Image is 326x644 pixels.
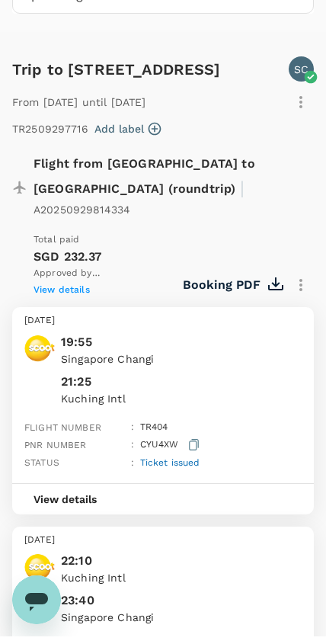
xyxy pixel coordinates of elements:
[61,617,302,633] p: Singapore Changi
[140,447,179,457] span: CYU4XW
[140,429,168,440] span: TR 404
[12,129,88,144] p: TR2509297716
[34,162,285,226] p: Flight from [GEOGRAPHIC_DATA] to [GEOGRAPHIC_DATA] (roundtrip)
[24,321,302,336] p: [DATE]
[131,447,134,457] span: :
[34,255,183,274] p: SGD 232.37
[183,280,282,306] button: Booking PDF
[61,380,91,399] p: 21:25
[140,465,200,476] span: Ticket issued
[12,492,118,522] button: View details
[24,447,87,458] span: PNR number
[294,69,308,85] p: SC
[61,341,302,359] p: 19:55
[61,599,94,617] p: 23:40
[131,465,134,476] span: :
[24,430,101,441] span: Flight number
[24,341,55,371] img: Scoot
[240,185,244,207] span: |
[12,102,146,117] p: From [DATE] until [DATE]
[61,359,302,374] p: Singapore Changi
[94,129,161,144] button: Add label
[34,292,90,303] span: View details
[12,583,61,632] iframe: Button to launch messaging window
[34,211,130,223] span: A20250929814334
[131,429,134,440] span: :
[24,540,302,556] p: [DATE]
[61,578,302,593] p: Kuching Intl
[34,242,80,252] span: Total paid
[34,274,129,289] span: Approved by
[24,559,55,590] img: Scoot
[61,559,302,578] p: 22:10
[61,399,302,414] p: Kuching Intl
[24,465,59,476] span: Status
